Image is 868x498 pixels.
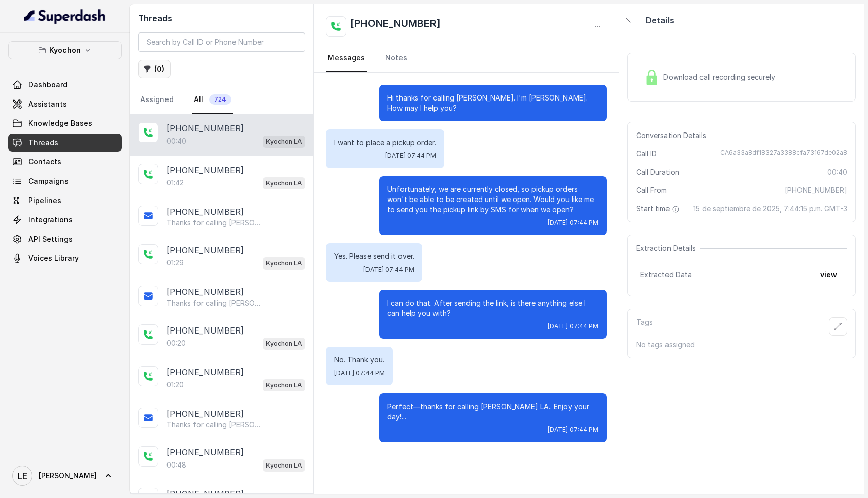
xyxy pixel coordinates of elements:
[646,14,674,26] p: Details
[166,460,186,470] p: 00:48
[636,340,847,350] p: No tags assigned
[266,137,302,147] p: Kyochon LA
[138,32,305,52] input: Search by Call ID or Phone Number
[8,114,122,132] a: Knowledge Bases
[266,380,302,390] p: Kyochon LA
[266,460,302,471] p: Kyochon LA
[28,176,69,186] span: Campaigns
[166,206,244,218] p: [PHONE_NUMBER]
[166,380,184,390] p: 01:20
[334,355,385,365] p: No. Thank you.
[785,185,847,195] span: [PHONE_NUMBER]
[387,184,598,215] p: Unfortunately, we are currently closed, so pickup orders won't be able to be created until we ope...
[8,76,122,94] a: Dashboard
[8,95,122,113] a: Assistants
[663,72,779,82] span: Download call recording securely
[8,191,122,210] a: Pipelines
[166,218,264,228] p: Thanks for calling [PERSON_NAME]! Here’s the online order link. Enjoy 15% off! [URL][DOMAIN_NAME]
[8,153,122,171] a: Contacts
[350,16,441,37] h2: [PHONE_NUMBER]
[166,338,186,348] p: 00:20
[636,317,653,336] p: Tags
[8,172,122,190] a: Campaigns
[166,244,244,256] p: [PHONE_NUMBER]
[8,230,122,248] a: API Settings
[28,118,92,128] span: Knowledge Bases
[28,215,73,225] span: Integrations
[266,339,302,349] p: Kyochon LA
[383,45,409,72] a: Notes
[636,149,657,159] span: Call ID
[8,41,122,59] button: Kyochon
[138,60,171,78] button: (0)
[636,243,700,253] span: Extraction Details
[166,366,244,378] p: [PHONE_NUMBER]
[138,12,305,24] h2: Threads
[636,204,682,214] span: Start time
[636,130,710,141] span: Conversation Details
[138,86,305,114] nav: Tabs
[636,185,667,195] span: Call From
[387,298,598,318] p: I can do that. After sending the link, is there anything else I can help you with?
[166,136,186,146] p: 00:40
[28,138,58,148] span: Threads
[166,420,264,430] p: Thanks for calling [PERSON_NAME]! Want to pick up your order? [URL][DOMAIN_NAME]
[166,286,244,298] p: [PHONE_NUMBER]
[387,402,598,422] p: Perfect—thanks for calling [PERSON_NAME] LA.. Enjoy your day!...
[334,369,385,377] span: [DATE] 07:44 PM
[192,86,233,114] a: All724
[326,45,607,72] nav: Tabs
[166,178,184,188] p: 01:42
[8,211,122,229] a: Integrations
[266,178,302,188] p: Kyochon LA
[166,164,244,176] p: [PHONE_NUMBER]
[28,253,79,263] span: Voices Library
[39,471,97,481] span: [PERSON_NAME]
[8,461,122,490] a: [PERSON_NAME]
[166,122,244,135] p: [PHONE_NUMBER]
[636,167,679,177] span: Call Duration
[720,149,847,159] span: CA6a33a8df18327a3388cfa73167de02a8
[548,426,598,434] span: [DATE] 07:44 PM
[166,408,244,420] p: [PHONE_NUMBER]
[693,204,847,214] span: 15 de septiembre de 2025, 7:44:15 p.m. GMT-3
[166,298,264,308] p: Thanks for calling [PERSON_NAME]! Check out our menu: [URL][DOMAIN_NAME]
[28,234,73,244] span: API Settings
[334,138,436,148] p: I want to place a pickup order.
[814,265,843,284] button: view
[166,258,184,268] p: 01:29
[385,152,436,160] span: [DATE] 07:44 PM
[387,93,598,113] p: Hi thanks for calling [PERSON_NAME]. I'm [PERSON_NAME]. How may I help you?
[28,99,67,109] span: Assistants
[8,134,122,152] a: Threads
[24,8,106,24] img: light.svg
[28,157,61,167] span: Contacts
[548,219,598,227] span: [DATE] 07:44 PM
[166,446,244,458] p: [PHONE_NUMBER]
[209,94,231,105] span: 724
[8,249,122,268] a: Voices Library
[49,44,81,56] p: Kyochon
[266,258,302,269] p: Kyochon LA
[334,251,414,261] p: Yes. Please send it over.
[326,45,367,72] a: Messages
[548,322,598,330] span: [DATE] 07:44 PM
[138,86,176,114] a: Assigned
[18,471,27,481] text: LE
[827,167,847,177] span: 00:40
[28,195,61,206] span: Pipelines
[28,80,68,90] span: Dashboard
[166,324,244,337] p: [PHONE_NUMBER]
[363,265,414,274] span: [DATE] 07:44 PM
[644,70,659,85] img: Lock Icon
[640,270,692,280] span: Extracted Data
